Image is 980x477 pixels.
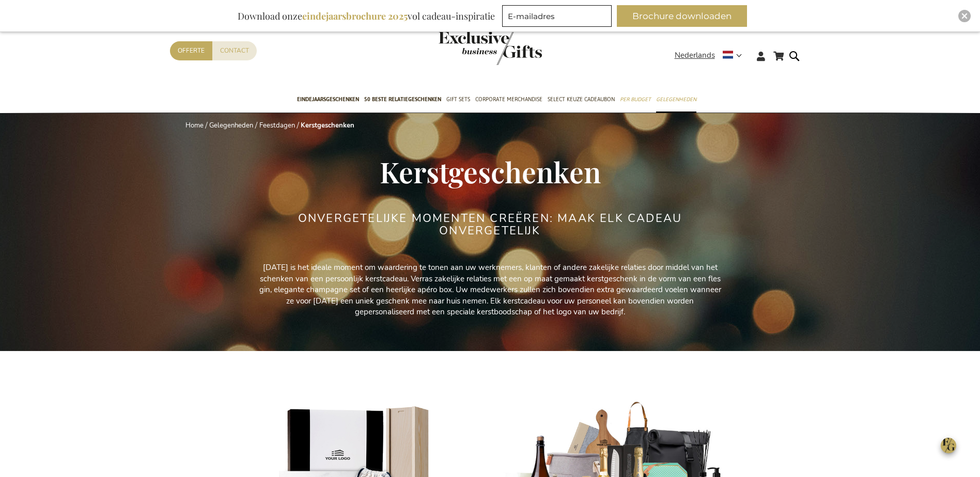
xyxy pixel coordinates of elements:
a: Feestdagen [259,121,295,130]
span: Gelegenheden [656,94,696,105]
h2: ONVERGETELIJKE MOMENTEN CREËREN: MAAK ELK CADEAU ONVERGETELIJK [297,212,684,237]
span: Eindejaarsgeschenken [297,94,359,105]
div: Download onze vol cadeau-inspiratie [233,5,500,27]
span: 50 beste relatiegeschenken [364,94,441,105]
a: Gelegenheden [209,121,253,130]
a: Contact [212,41,257,60]
img: Close [961,13,968,19]
strong: Kerstgeschenken [301,121,354,130]
span: Per Budget [620,94,651,105]
div: Nederlands [675,50,749,61]
form: marketing offers and promotions [502,5,615,30]
span: Nederlands [675,50,715,61]
p: [DATE] is het ideale moment om waardering te tonen aan uw werknemers, klanten of andere zakelijke... [258,262,723,317]
input: E-mailadres [502,5,612,27]
img: Exclusive Business gifts logo [439,31,542,65]
button: Brochure downloaden [617,5,747,27]
span: Select Keuze Cadeaubon [548,94,615,105]
a: store logo [439,31,490,65]
span: Gift Sets [446,94,470,105]
b: eindejaarsbrochure 2025 [302,10,408,22]
span: Corporate Merchandise [475,94,542,105]
div: Close [958,10,971,22]
a: Home [185,121,204,130]
a: Offerte [170,41,212,60]
span: Kerstgeschenken [380,152,601,190]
